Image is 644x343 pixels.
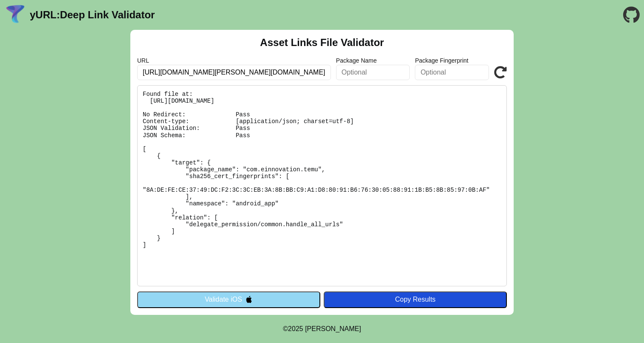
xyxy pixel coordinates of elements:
span: 2025 [288,325,303,332]
img: yURL Logo [4,4,26,26]
input: Optional [336,65,410,80]
pre: Found file at: [URL][DOMAIN_NAME] No Redirect: Pass Content-type: [application/json; charset=utf-... [137,85,507,286]
a: Michael Ibragimchayev's Personal Site [305,325,361,332]
footer: © [283,315,361,343]
h2: Asset Links File Validator [260,37,384,49]
label: Package Name [336,57,410,64]
label: Package Fingerprint [415,57,489,64]
input: Required [137,65,331,80]
label: URL [137,57,331,64]
a: yURL:Deep Link Validator [30,9,155,21]
div: Copy Results [328,296,503,303]
button: Validate iOS [137,291,320,308]
input: Optional [415,65,489,80]
img: appleIcon.svg [245,296,253,303]
button: Copy Results [324,291,507,308]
